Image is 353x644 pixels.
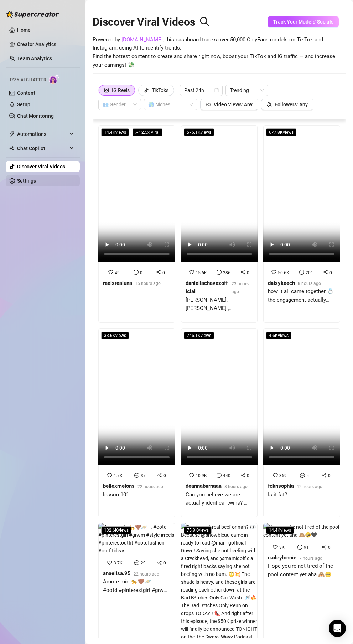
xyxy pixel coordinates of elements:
[224,484,248,489] span: 8 hours ago
[217,270,222,275] span: message
[186,296,253,313] div: [PERSON_NAME], [PERSON_NAME] , [PERSON_NAME] son algunos artistas que el señor @caceresmusica le ...
[328,473,331,478] span: 0
[112,85,130,96] div: IG Reels
[103,570,131,577] strong: anaelisa.95
[298,281,321,286] span: 8 hours ago
[266,526,294,534] span: 14.4K views
[133,128,162,136] span: 2.5 x Viral
[279,473,287,478] span: 369
[134,473,139,478] span: message
[189,270,194,275] span: heart
[184,128,214,136] span: 576.1K views
[247,270,249,275] span: 0
[163,473,166,478] span: 0
[104,88,109,93] span: instagram
[322,473,327,478] span: share-alt
[186,483,222,489] strong: deannabarnaaa
[271,270,276,275] span: heart
[140,270,142,275] span: 0
[217,473,222,478] span: message
[17,143,68,154] span: Chat Copilot
[98,523,175,554] img: Amore mío 🐆🤎🪐 . . #ootd #pinterestgirl #grwm #style #reels #pinterestoutfit #ootdfashion #outfiti...
[323,270,328,275] span: share-alt
[261,99,313,110] button: Followers: Any
[200,99,258,110] button: Video Views: Any
[107,473,112,478] span: heart
[268,483,294,489] strong: fcknsophia
[10,77,46,83] span: Izzy AI Chatter
[93,15,210,29] h2: Discover Viral Videos
[135,130,140,134] span: rise
[199,16,210,27] span: search
[230,85,264,96] span: Trending
[247,473,249,478] span: 0
[17,102,30,107] a: Setup
[306,473,309,478] span: 5
[186,280,228,295] strong: daniellachavezofficial
[103,483,135,489] strong: bellexmelons
[98,328,175,517] a: 33.6Kviews1.7K370bellexmelons22 hours agolesson 101
[135,281,161,286] span: 15 hours ago
[273,19,333,25] span: Track Your Models' Socials
[304,545,309,550] span: 91
[9,131,15,137] span: thunderbolt
[273,473,278,478] span: heart
[101,526,131,534] span: 132.6K views
[17,113,54,119] a: Chat Monitoring
[300,473,305,478] span: message
[184,526,212,534] span: 75.8K views
[156,270,161,275] span: share-alt
[184,85,218,96] span: Past 24h
[268,16,339,27] button: Track Your Models' Socials
[266,332,291,339] span: 4.6K views
[121,36,163,43] a: [DOMAIN_NAME]
[299,556,322,561] span: 7 hours ago
[152,85,168,96] div: TikToks
[297,484,322,489] span: 12 hours ago
[184,332,214,339] span: 246.1K views
[17,56,52,61] a: Team Analytics
[49,74,60,84] img: AI Chatter
[196,270,207,275] span: 15.6K
[299,270,304,275] span: message
[328,545,331,550] span: 0
[137,484,163,489] span: 22 hours ago
[115,270,120,275] span: 49
[103,491,163,499] div: lesson 101
[214,88,219,92] span: calendar
[279,545,285,550] span: 3K
[134,270,139,275] span: message
[103,280,132,286] strong: reelsrealuna
[101,332,129,339] span: 33.6K views
[134,572,159,577] span: 22 hours ago
[107,560,112,565] span: heart
[268,491,322,499] div: Is it fat?
[114,561,123,566] span: 3.7K
[101,128,129,136] span: 14.4K views
[17,39,74,50] a: Creator Analytics
[329,620,346,637] div: Open Intercom Messenger
[163,561,166,566] span: 0
[196,473,207,478] span: 10.9K
[223,473,230,478] span: 440
[157,560,162,565] span: share-alt
[141,561,146,566] span: 29
[273,545,278,550] span: heart
[17,164,65,169] a: Discover Viral Videos
[157,473,162,478] span: share-alt
[275,102,308,107] span: Followers: Any
[232,281,249,294] span: 23 hours ago
[181,328,258,517] a: 246.1Kviews10.9K4400deannabarnaaa8 hours agoCan you believe we are actually identical twins? 🖤 🩷
[186,491,253,507] div: Can you believe we are actually identical twins? 🖤 🩷
[108,270,113,275] span: heart
[114,473,123,478] span: 1.7K
[17,90,35,96] a: Content
[17,178,36,184] a: Settings
[263,125,340,323] a: 677.8Kviews50.6K2010daisykeech8 hours agohow it all came together 💍 the engagement actually went ...
[268,280,295,286] strong: daisykeech
[134,560,139,565] span: message
[141,473,146,478] span: 37
[263,523,340,539] img: Hope you're not tired of the pool content yet aha 🙈🥺🖤
[17,128,68,140] span: Automations
[266,128,296,136] span: 677.8K views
